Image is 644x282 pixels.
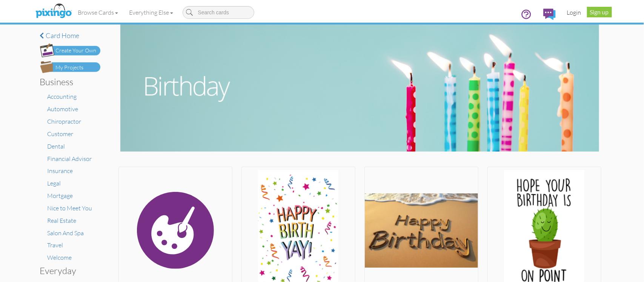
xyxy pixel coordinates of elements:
[40,266,95,276] h3: Everyday
[48,179,61,187] a: Legal
[40,32,100,40] a: Card home
[48,93,77,100] a: Accounting
[48,155,92,162] a: Financial Advisor
[40,43,100,57] img: create-own-button.png
[48,229,84,237] a: Salon And Spa
[48,130,74,138] a: Customer
[48,167,73,175] a: Insurance
[48,241,63,249] a: Travel
[34,2,74,21] img: pixingo logo
[40,77,95,87] h3: Business
[120,25,599,152] img: birthday.jpg
[48,204,92,212] a: Nice to Meet You
[48,217,77,224] a: Real Estate
[56,64,84,72] div: My Projects
[48,118,81,125] a: Chiropractor
[587,7,612,17] a: Sign up
[40,61,100,73] img: my-projects-button.png
[48,143,65,150] a: Dental
[56,47,97,55] div: Create Your Own
[543,9,556,20] img: comments.svg
[48,254,72,261] a: Welcome
[561,3,587,22] a: Login
[124,3,179,22] a: Everything Else
[72,3,124,22] a: Browse Cards
[48,192,73,199] a: Mortgage
[48,105,78,113] a: Automotive
[183,6,254,19] input: Search cards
